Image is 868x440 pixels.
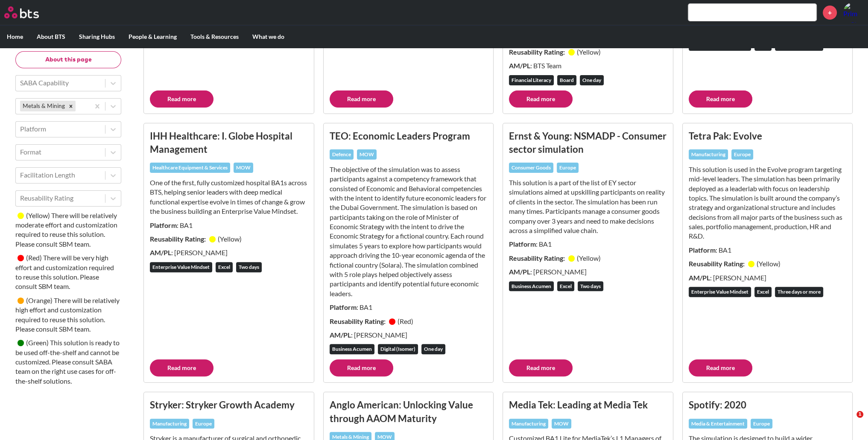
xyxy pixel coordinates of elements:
div: Defence [330,149,354,160]
a: Go home [4,6,55,18]
p: This solution is used in the Evolve program targeting mid-level leaders. The simulation has been ... [689,165,847,241]
a: Read more [330,359,393,376]
span: 1 [856,411,863,418]
h3: Spotify: 2020 [689,398,847,411]
a: Read more [150,90,213,108]
p: The objective of the simulation was to assess participants against a competency framework that co... [330,165,488,298]
div: Business Acumen [509,281,554,291]
div: Excel [754,287,772,297]
small: ( Yellow ) [577,48,601,56]
small: ( Yellow ) [577,254,601,262]
div: Media & Entertainment [689,419,747,429]
small: ( Yellow ) [757,259,780,268]
h3: TEO: Economic Leaders Program [330,129,488,143]
strong: Reusability Rating: [509,254,566,262]
div: MOW [552,419,571,429]
small: ( Red ) [397,317,413,325]
h3: IHH Healthcare: I. Globe Hospital Management [150,129,308,156]
strong: Reusability Rating: [150,235,207,243]
iframe: Intercom live chat [839,411,859,431]
p: : BA1 [509,239,667,249]
small: There will be relatively moderate effort and customization required to reuse this solution. Pleas... [15,211,117,248]
p: : [PERSON_NAME] [689,273,847,283]
small: ( Green ) [26,339,49,347]
h3: Media Tek: Leading at Media Tek [509,398,667,411]
a: + [823,6,837,20]
label: Sharing Hubs [72,26,122,48]
label: Tools & Resources [184,26,245,48]
small: ( Yellow ) [26,211,50,219]
div: Europe [193,419,214,429]
button: About this page [15,51,121,68]
div: Three days or more [775,287,823,297]
img: Prim Sunsermsook [843,2,864,23]
div: Consumer Goods [509,163,553,173]
div: Two days [236,262,262,272]
div: MOW [234,163,253,173]
div: One day [421,344,445,354]
a: Read more [509,90,573,108]
h3: Stryker: Stryker Growth Academy [150,398,308,411]
p: : BA1 [330,303,488,312]
p: One of the first, fully customized hospital BA1s across BTS, helping senior leaders with deep med... [150,178,308,216]
div: One day [580,75,604,85]
strong: Platform [509,240,536,248]
strong: AM/PL [509,61,530,70]
div: Financial Literacy [509,75,554,85]
small: ( Orange ) [26,296,53,304]
h3: Ernst & Young: NSMADP - Consumer sector simulation [509,129,667,156]
div: Europe [751,419,772,429]
label: People & Learning [122,26,184,48]
h3: Tetra Pak: Evolve [689,129,847,143]
div: Digital (Isomer) [378,344,418,354]
strong: AM/PL [150,248,171,256]
a: Profile [843,2,864,23]
div: Europe [557,163,579,173]
small: This solution is ready to be used off-the-shelf and cannot be customized. Please consult SABA tea... [15,339,120,385]
div: Manufacturing [150,419,189,429]
a: Read more [150,359,213,376]
strong: Platform [150,221,177,229]
a: Read more [689,359,752,376]
div: Metals & Mining [20,101,66,111]
p: : BA1 [689,245,847,255]
strong: Reusability Rating: [689,259,746,268]
div: Two days [578,281,603,291]
strong: Platform [330,303,357,311]
strong: Reusability Rating: [330,317,387,325]
a: Read more [509,359,573,376]
p: : [PERSON_NAME] [150,248,308,257]
small: There will be relatively high effort and customization required to reuse this solution. Please co... [15,296,120,333]
div: Enterprise Value Mindset [150,262,212,272]
small: There will be very high effort and customization required to reuse this solution. Please consult ... [15,254,114,291]
a: Read more [689,90,752,108]
div: Enterprise Value Mindset [689,287,751,297]
label: What we do [245,26,291,48]
div: Manufacturing [689,149,728,160]
div: Board [557,75,576,85]
strong: AM/PL [330,331,351,339]
div: Healthcare Equipment & Services [150,163,230,173]
div: Manufacturing [509,419,548,429]
div: Excel [216,262,233,272]
div: Business Acumen [330,344,374,354]
p: : BA1 [150,221,308,230]
small: ( Red ) [26,254,42,262]
label: About BTS [30,26,72,48]
strong: AM/PL [509,268,530,276]
p: : [PERSON_NAME] [330,330,488,340]
p: : [PERSON_NAME] [509,267,667,277]
strong: AM/PL [689,274,710,282]
strong: Platform [689,246,716,254]
img: BTS Logo [4,6,39,18]
div: Europe [731,149,753,160]
h3: Anglo American: Unlocking Value through AAOM Maturity [330,398,488,425]
div: Remove Metals & Mining [66,101,76,111]
p: : BTS Team [509,61,667,70]
a: Read more [330,90,393,108]
small: ( Yellow ) [218,235,242,243]
div: MOW [357,149,377,160]
p: This solution is a part of the list of EY sector simulations aimed at upskilling participants on ... [509,178,667,235]
strong: Reusability Rating: [509,48,566,56]
div: Excel [557,281,574,291]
